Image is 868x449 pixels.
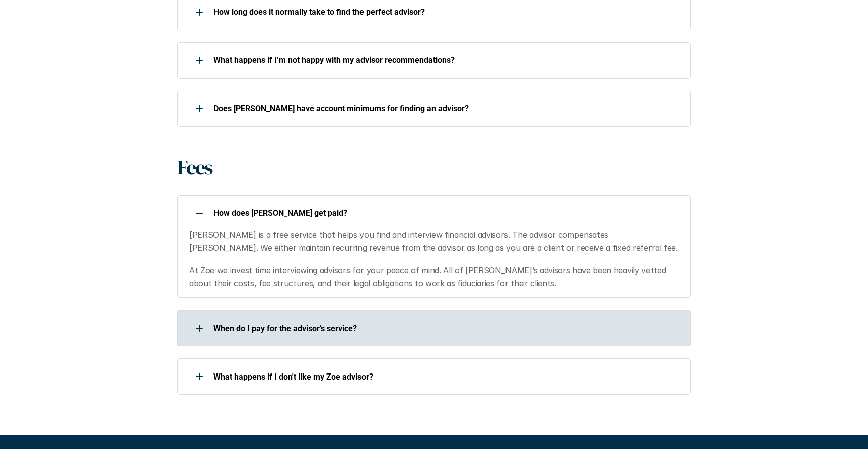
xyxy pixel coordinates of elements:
h1: Fees [177,155,212,179]
p: At Zoe we invest time interviewing advisors for your peace of mind. All of [PERSON_NAME]’s adviso... [189,264,678,290]
p: What happens if I don't like my Zoe advisor? [213,372,678,382]
p: When do I pay for the advisor’s service? [213,324,678,333]
p: Does [PERSON_NAME] have account minimums for finding an advisor? [213,104,678,113]
p: [PERSON_NAME] is a free service that helps you find and interview financial advisors. The advisor... [189,229,678,254]
p: What happens if I’m not happy with my advisor recommendations? [213,55,678,65]
p: How does [PERSON_NAME] get paid? [213,208,678,218]
p: How long does it normally take to find the perfect advisor? [213,7,678,17]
